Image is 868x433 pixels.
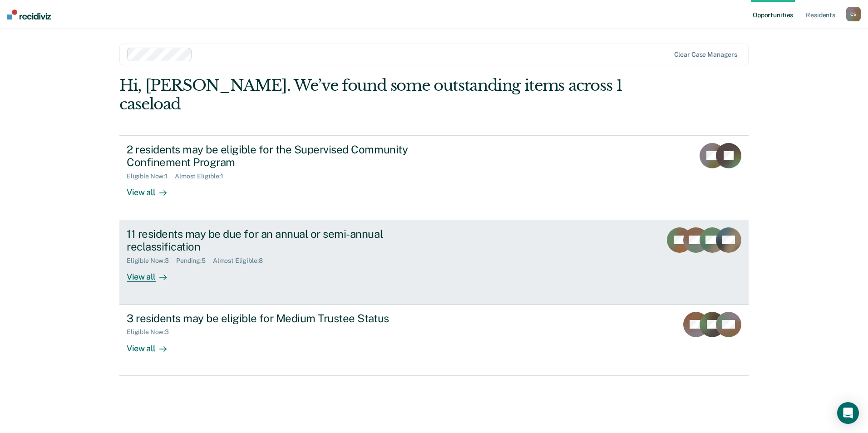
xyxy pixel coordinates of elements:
[176,257,213,265] div: Pending : 5
[119,76,623,113] div: Hi, [PERSON_NAME]. We’ve found some outstanding items across 1 caseload
[127,265,178,282] div: View all
[127,336,178,354] div: View all
[127,172,175,180] div: Eligible Now : 1
[119,135,749,220] a: 2 residents may be eligible for the Supervised Community Confinement ProgramEligible Now:1Almost ...
[837,402,859,424] div: Open Intercom Messenger
[7,10,51,20] img: Recidiviz
[127,143,445,169] div: 2 residents may be eligible for the Supervised Community Confinement Program
[846,7,861,21] button: CS
[846,7,861,21] div: C S
[119,220,749,305] a: 11 residents may be due for an annual or semi-annual reclassificationEligible Now:3Pending:5Almos...
[127,257,176,265] div: Eligible Now : 3
[127,312,445,325] div: 3 residents may be eligible for Medium Trustee Status
[127,328,176,336] div: Eligible Now : 3
[674,51,737,59] div: Clear case managers
[175,172,231,180] div: Almost Eligible : 1
[213,257,270,265] div: Almost Eligible : 8
[127,180,178,198] div: View all
[119,305,749,376] a: 3 residents may be eligible for Medium Trustee StatusEligible Now:3View all
[127,227,445,254] div: 11 residents may be due for an annual or semi-annual reclassification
